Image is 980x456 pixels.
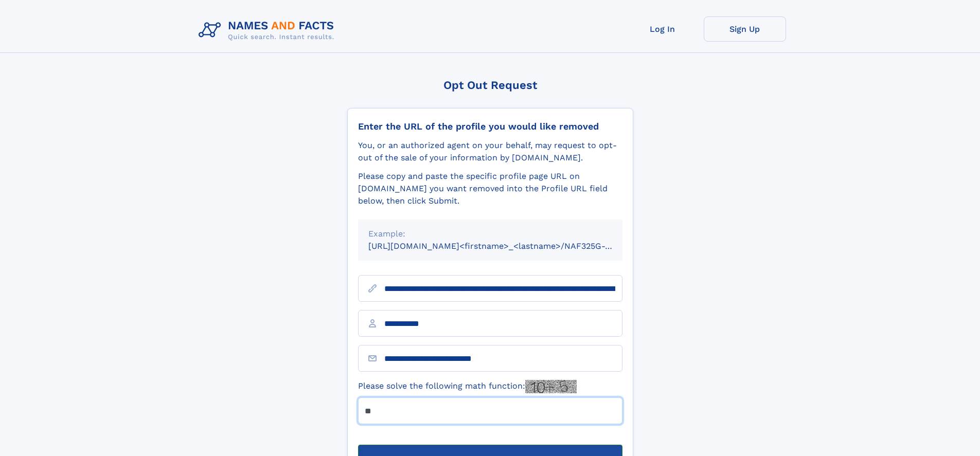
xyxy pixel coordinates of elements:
[194,16,343,44] img: Logo Names and Facts
[358,380,577,393] label: Please solve the following math function:
[347,79,633,92] div: Opt Out Request
[704,16,786,42] a: Sign Up
[358,121,622,132] div: Enter the URL of the profile you would like removed
[368,228,612,240] div: Example:
[368,241,642,251] small: [URL][DOMAIN_NAME]<firstname>_<lastname>/NAF325G-xxxxxxxx
[621,16,704,42] a: Log In
[358,170,622,207] div: Please copy and paste the specific profile page URL on [DOMAIN_NAME] you want removed into the Pr...
[358,139,622,164] div: You, or an authorized agent on your behalf, may request to opt-out of the sale of your informatio...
